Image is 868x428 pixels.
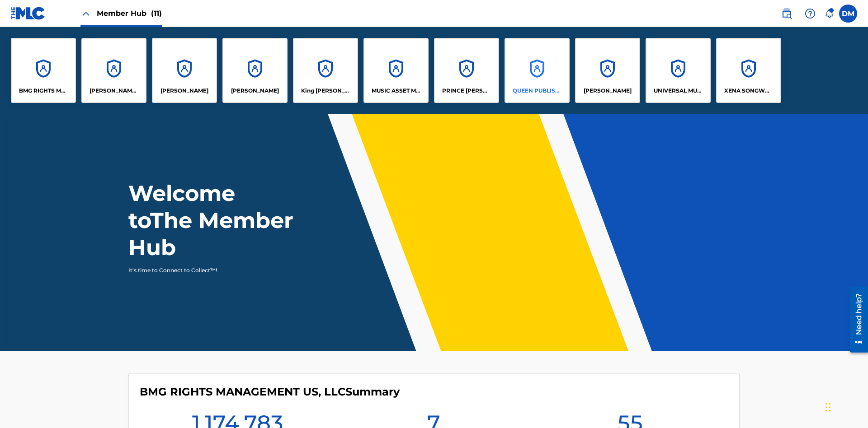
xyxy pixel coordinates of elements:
[81,38,146,103] a: Accounts[PERSON_NAME] SONGWRITER
[654,87,703,95] p: UNIVERSAL MUSIC PUB GROUP
[843,283,868,357] iframe: Resource Center
[513,87,562,95] p: QUEEN PUBLISHA
[19,87,68,95] p: BMG RIGHTS MANAGEMENT US, LLC
[575,38,640,103] a: Accounts[PERSON_NAME]
[363,38,429,103] a: AccountsMUSIC ASSET MANAGEMENT (MAM)
[80,8,91,19] img: Close
[781,8,792,19] img: search
[778,5,796,23] a: Public Search
[505,38,570,103] a: AccountsQUEEN PUBLISHA
[801,5,819,23] div: Help
[724,87,774,95] p: XENA SONGWRITER
[646,38,711,103] a: AccountsUNIVERSAL MUSIC PUB GROUP
[825,9,834,18] div: Notifications
[128,266,285,274] p: It's time to Connect to Collect™!
[231,87,279,95] p: EYAMA MCSINGER
[128,180,297,261] h1: Welcome to The Member Hub
[584,87,632,95] p: RONALD MCTESTERSON
[823,385,868,428] iframe: Chat Widget
[301,87,350,95] p: King McTesterson
[90,87,139,95] p: CLEO SONGWRITER
[222,38,288,103] a: Accounts[PERSON_NAME]
[805,8,816,19] img: help
[442,87,491,95] p: PRINCE MCTESTERSON
[716,38,781,103] a: AccountsXENA SONGWRITER
[826,394,831,421] div: Drag
[293,38,358,103] a: AccountsKing [PERSON_NAME]
[152,38,217,103] a: Accounts[PERSON_NAME]
[372,87,421,95] p: MUSIC ASSET MANAGEMENT (MAM)
[11,38,76,103] a: AccountsBMG RIGHTS MANAGEMENT US, LLC
[434,38,499,103] a: AccountsPRINCE [PERSON_NAME]
[839,5,857,23] div: User Menu
[151,9,162,18] span: (11)
[11,7,46,20] img: MLC Logo
[140,385,400,399] h4: BMG RIGHTS MANAGEMENT US, LLC
[160,87,208,95] p: ELVIS COSTELLO
[97,8,162,19] span: Member Hub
